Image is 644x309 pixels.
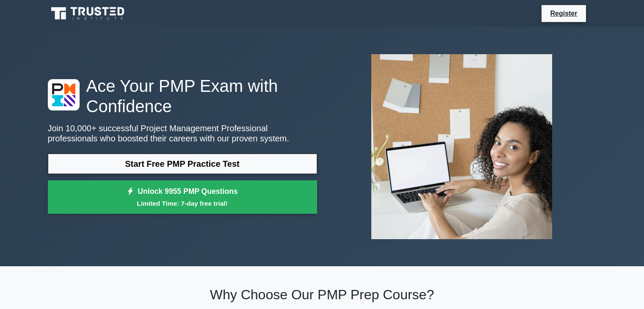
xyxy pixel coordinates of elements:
[48,76,317,116] h1: Ace Your PMP Exam with Confidence
[48,180,317,214] a: Unlock 9955 PMP QuestionsLimited Time: 7-day free trial!
[48,123,317,143] p: Join 10,000+ successful Project Management Professional professionals who boosted their careers w...
[48,154,317,174] a: Start Free PMP Practice Test
[48,287,597,303] h2: Why Choose Our PMP Prep Course?
[58,199,307,208] small: Limited Time: 7-day free trial!
[545,8,582,19] a: Register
